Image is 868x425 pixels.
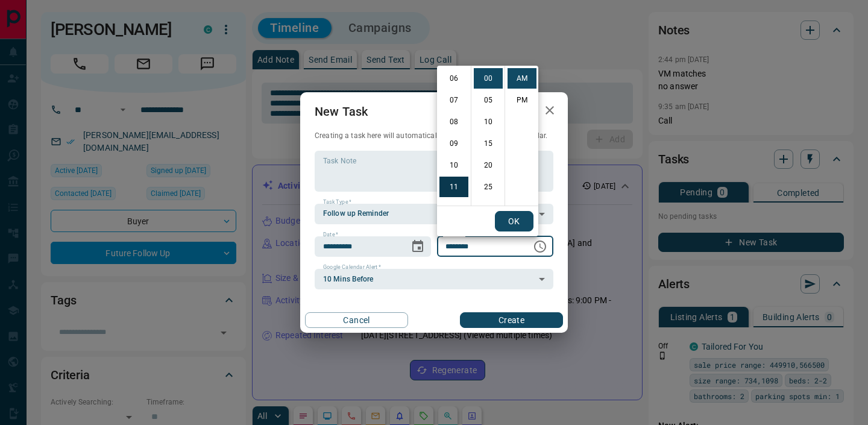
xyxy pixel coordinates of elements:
[474,90,503,110] li: 5 minutes
[471,66,505,206] ul: Select minutes
[323,198,351,206] label: Task Type
[439,68,468,89] li: 6 hours
[495,211,533,231] button: OK
[406,235,430,259] button: Choose date, selected date is Sep 9, 2025
[439,90,468,110] li: 7 hours
[439,133,468,154] li: 9 hours
[505,66,538,206] ul: Select meridiem
[474,198,503,219] li: 30 minutes
[315,204,553,224] div: Follow up Reminder
[474,155,503,175] li: 20 minutes
[445,231,461,239] label: Time
[437,66,471,206] ul: Select hours
[315,269,553,289] div: 10 Mins Before
[508,90,536,110] li: PM
[439,155,468,175] li: 10 hours
[474,112,503,132] li: 10 minutes
[460,312,563,328] button: Create
[323,263,381,271] label: Google Calendar Alert
[305,312,408,328] button: Cancel
[474,68,503,89] li: 0 minutes
[439,112,468,132] li: 8 hours
[323,231,338,239] label: Date
[439,177,468,197] li: 11 hours
[508,68,536,89] li: AM
[474,133,503,154] li: 15 minutes
[528,235,552,259] button: Choose time, selected time is 11:00 AM
[315,131,553,141] p: Creating a task here will automatically add it to your Google Calendar.
[300,92,382,131] h2: New Task
[474,177,503,197] li: 25 minutes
